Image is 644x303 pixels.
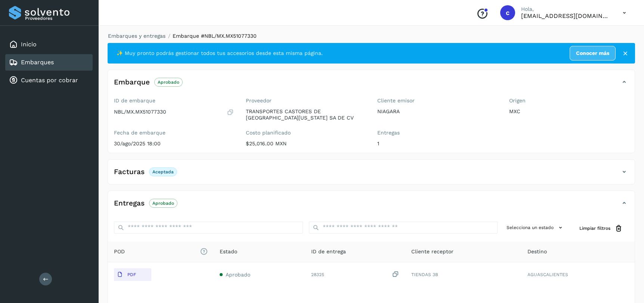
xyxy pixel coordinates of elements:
[127,272,136,277] p: PDF
[114,109,166,115] p: NBL/MX.MX51077330
[21,59,54,66] a: Embarques
[108,32,635,40] nav: breadcrumb
[579,225,610,232] span: Limpiar filtros
[246,108,366,121] p: TRANSPORTES CASTORES DE [GEOGRAPHIC_DATA][US_STATE] SA DE CV
[152,169,174,174] p: Aceptada
[509,98,629,104] label: Origen
[246,140,366,147] p: $25,016.00 MXN
[114,98,234,104] label: ID de embarque
[411,248,453,256] span: Cliente receptor
[108,166,635,184] div: FacturasAceptada
[5,54,93,71] div: Embarques
[114,268,151,281] button: PDF
[521,6,611,12] p: Hola,
[246,98,366,104] label: Proveedor
[226,272,250,278] span: Aprobado
[21,77,78,84] a: Cuentas por cobrar
[108,197,635,216] div: EntregasAprobado
[25,16,90,21] p: Proveedores
[570,46,616,61] a: Conocer más
[114,199,145,208] h4: Entregas
[377,108,497,115] p: NIAGARA
[311,270,399,278] div: 28325
[521,262,635,287] td: AGUASCALIENTES
[117,49,323,57] span: ✨ Muy pronto podrás gestionar todos tus accesorios desde esta misma página.
[173,33,257,39] span: Embarque #NBL/MX.MX51077330
[108,76,635,95] div: EmbarqueAprobado
[311,248,346,256] span: ID de entrega
[504,222,567,234] button: Selecciona un estado
[158,80,179,85] p: Aprobado
[509,108,629,115] p: MXC
[521,12,611,19] p: cuentasespeciales8_met@castores.com.mx
[377,130,497,136] label: Entregas
[114,248,208,256] span: POD
[573,222,629,235] button: Limpiar filtros
[377,140,497,147] p: 1
[5,36,93,53] div: Inicio
[405,262,521,287] td: TIENDAS 3B
[527,248,547,256] span: Destino
[5,72,93,89] div: Cuentas por cobrar
[220,248,237,256] span: Estado
[246,130,366,136] label: Costo planificado
[152,201,174,206] p: Aprobado
[114,130,234,136] label: Fecha de embarque
[377,98,497,104] label: Cliente emisor
[21,41,37,48] a: Inicio
[108,33,165,39] a: Embarques y entregas
[114,140,234,147] p: 30/ago/2025 18:00
[114,78,150,87] h4: Embarque
[114,168,145,176] h4: Facturas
